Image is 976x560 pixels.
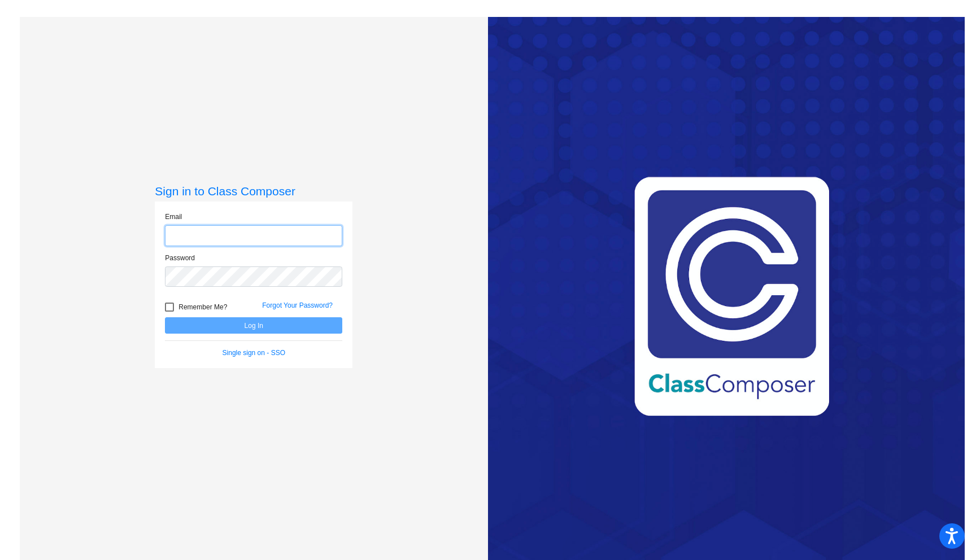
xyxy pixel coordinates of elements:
a: Forgot Your Password? [262,301,333,309]
label: Email [165,212,182,222]
a: Single sign on - SSO [223,349,285,357]
label: Password [165,253,195,263]
button: Log In [165,317,342,334]
h3: Sign in to Class Composer [155,184,352,198]
span: Remember Me? [178,300,227,314]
